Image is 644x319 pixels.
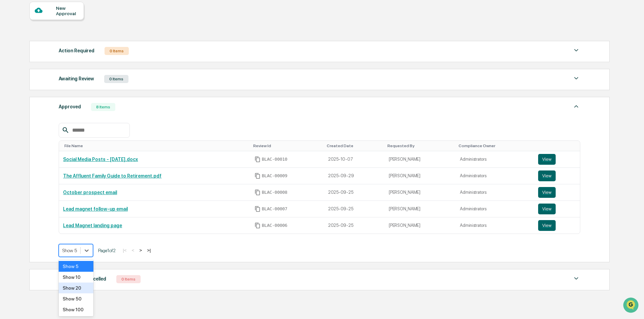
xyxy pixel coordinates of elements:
[105,74,123,82] button: See all
[56,120,84,127] span: Attestations
[59,272,93,283] div: Show 10
[91,103,115,111] div: 8 Items
[324,217,385,234] td: 2025-09-25
[7,75,45,80] div: Past conversations
[48,149,82,154] a: Powered byPylon
[104,75,128,83] div: 0 Items
[385,184,456,201] td: [PERSON_NAME]
[385,201,456,217] td: [PERSON_NAME]
[262,157,288,162] span: BLAC-00010
[7,85,18,96] img: Joel Crampton
[255,189,261,195] span: Copy Id
[56,92,58,97] span: •
[116,275,141,283] div: 0 Items
[456,217,534,234] td: Administrators
[324,201,385,217] td: 2025-09-25
[255,222,261,229] span: Copy Id
[538,154,556,165] button: View
[538,170,556,181] button: View
[572,46,580,54] img: caret
[456,201,534,217] td: Administrators
[538,204,556,214] button: View
[385,168,456,184] td: [PERSON_NAME]
[63,157,138,162] a: Social Media Posts - [DATE].docx
[538,220,576,231] a: View
[13,133,42,139] span: Data Lookup
[63,223,122,228] a: Lead Magnet landing page
[98,248,116,253] span: Page 1 of 2
[63,173,162,179] a: The Affluent Family Guide to Retirement.pdf
[59,102,81,111] div: Approved
[456,168,534,184] td: Administrators
[538,187,556,198] button: View
[262,223,288,228] span: BLAC-00006
[129,247,136,253] button: <
[324,168,385,184] td: 2025-09-29
[262,206,288,212] span: BLAC-00007
[115,54,123,62] button: Start new chat
[59,293,93,304] div: Show 50
[7,133,12,139] div: 🔎
[59,304,93,315] div: Show 100
[67,149,82,154] span: Pylon
[262,190,288,195] span: BLAC-00008
[572,74,580,82] img: caret
[49,121,54,126] div: 🗄️
[59,283,93,293] div: Show 20
[64,143,247,148] div: Toggle SortBy
[539,143,577,148] div: Toggle SortBy
[7,121,12,126] div: 🖐️
[30,52,111,58] div: Start new chat
[59,261,93,272] div: Show 5
[137,247,144,253] button: >
[253,143,321,148] div: Toggle SortBy
[121,247,128,253] button: |<
[46,117,86,129] a: 🗄️Attestations
[59,74,94,83] div: Awaiting Review
[387,143,453,148] div: Toggle SortBy
[572,102,580,110] img: caret
[14,52,26,64] img: 8933085812038_c878075ebb4cc5468115_72.jpg
[538,220,556,231] button: View
[4,130,45,142] a: 🔎Data Lookup
[59,46,94,55] div: Action Required
[538,170,576,181] a: View
[7,14,123,25] p: How can we help?
[385,217,456,234] td: [PERSON_NAME]
[13,120,43,127] span: Preclearance
[262,173,288,179] span: BLAC-00009
[21,92,55,97] span: [PERSON_NAME]
[385,151,456,168] td: [PERSON_NAME]
[456,184,534,201] td: Administrators
[255,156,261,162] span: Copy Id
[324,151,385,168] td: 2025-10-07
[572,274,580,283] img: caret
[459,143,531,148] div: Toggle SortBy
[30,58,93,64] div: We're available if you need us!
[63,190,117,195] a: October prospect email
[63,206,128,212] a: Lead magnet follow-up email
[538,154,576,165] a: View
[456,151,534,168] td: Administrators
[538,187,576,198] a: View
[105,47,129,55] div: 0 Items
[4,117,46,129] a: 🖐️Preclearance
[324,184,385,201] td: 2025-09-25
[145,247,153,253] button: >|
[255,173,261,179] span: Copy Id
[538,204,576,214] a: View
[56,5,79,16] div: New Approval
[255,206,261,212] span: Copy Id
[60,92,74,97] span: [DATE]
[327,143,382,148] div: Toggle SortBy
[7,52,19,64] img: 1746055101610-c473b297-6a78-478c-a979-82029cc54cd1
[622,297,641,315] iframe: Open customer support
